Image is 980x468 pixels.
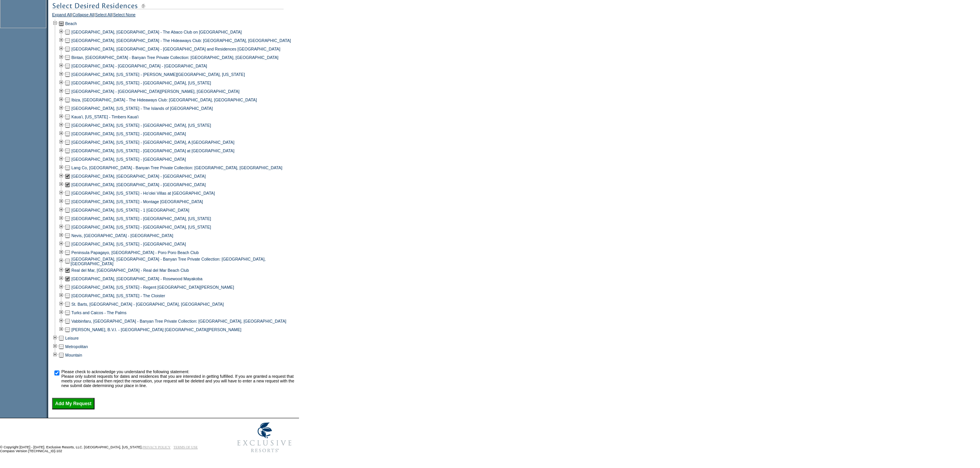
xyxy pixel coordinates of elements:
a: Select None [113,12,135,19]
input: Add My Request [52,398,95,409]
a: [GEOGRAPHIC_DATA], [GEOGRAPHIC_DATA] - [GEOGRAPHIC_DATA] [71,174,206,178]
a: [GEOGRAPHIC_DATA], [US_STATE] - [GEOGRAPHIC_DATA], [US_STATE] [71,216,211,221]
a: PRIVACY POLICY [142,445,171,449]
img: Exclusive Resorts [230,418,299,457]
a: [GEOGRAPHIC_DATA], [GEOGRAPHIC_DATA] - [GEOGRAPHIC_DATA] and Residences [GEOGRAPHIC_DATA] [71,47,280,51]
a: [GEOGRAPHIC_DATA], [GEOGRAPHIC_DATA] - Banyan Tree Private Collection: [GEOGRAPHIC_DATA], [GEOGRA... [71,257,265,266]
a: [GEOGRAPHIC_DATA], [US_STATE] - Montage [GEOGRAPHIC_DATA] [71,199,203,204]
a: Mountain [65,353,82,357]
a: [GEOGRAPHIC_DATA], [US_STATE] - Regent [GEOGRAPHIC_DATA][PERSON_NAME] [71,285,234,290]
a: [GEOGRAPHIC_DATA] - [GEOGRAPHIC_DATA] - [GEOGRAPHIC_DATA] [71,64,207,68]
a: Select All [95,12,112,19]
a: [GEOGRAPHIC_DATA], [US_STATE] - [GEOGRAPHIC_DATA] [71,242,186,246]
a: Ibiza, [GEOGRAPHIC_DATA] - The Hideaways Club: [GEOGRAPHIC_DATA], [GEOGRAPHIC_DATA] [71,98,257,102]
a: [GEOGRAPHIC_DATA], [GEOGRAPHIC_DATA] - The Abaco Club on [GEOGRAPHIC_DATA] [71,30,242,34]
a: [GEOGRAPHIC_DATA], [US_STATE] - [GEOGRAPHIC_DATA] at [GEOGRAPHIC_DATA] [71,148,234,153]
a: St. Barts, [GEOGRAPHIC_DATA] - [GEOGRAPHIC_DATA], [GEOGRAPHIC_DATA] [71,302,224,306]
a: Peninsula Papagayo, [GEOGRAPHIC_DATA] - Poro Poro Beach Club [71,250,199,255]
a: [GEOGRAPHIC_DATA], [US_STATE] - [GEOGRAPHIC_DATA], [US_STATE] [71,123,211,128]
a: Real del Mar, [GEOGRAPHIC_DATA] - Real del Mar Beach Club [71,268,189,273]
a: Turks and Caicos - The Palms [71,310,127,315]
a: [PERSON_NAME], B.V.I. - [GEOGRAPHIC_DATA] [GEOGRAPHIC_DATA][PERSON_NAME] [71,327,242,332]
a: Beach [65,21,77,26]
a: Leisure [65,336,79,340]
a: [GEOGRAPHIC_DATA], [US_STATE] - [GEOGRAPHIC_DATA] [71,131,186,136]
a: Nevis, [GEOGRAPHIC_DATA] - [GEOGRAPHIC_DATA] [71,233,173,238]
a: Expand All [52,12,71,19]
td: Please check to acknowledge you understand the following statement: Please only submit requests f... [61,369,296,388]
a: Metropolitan [65,344,88,349]
a: Kaua'i, [US_STATE] - Timbers Kaua'i [71,114,139,119]
a: [GEOGRAPHIC_DATA], [US_STATE] - 1 [GEOGRAPHIC_DATA] [71,208,189,212]
a: [GEOGRAPHIC_DATA], [US_STATE] - Ho'olei Villas at [GEOGRAPHIC_DATA] [71,191,215,195]
a: [GEOGRAPHIC_DATA], [GEOGRAPHIC_DATA] - The Hideaways Club: [GEOGRAPHIC_DATA], [GEOGRAPHIC_DATA] [71,38,291,43]
a: [GEOGRAPHIC_DATA], [GEOGRAPHIC_DATA] - [GEOGRAPHIC_DATA] [71,182,206,187]
a: [GEOGRAPHIC_DATA], [GEOGRAPHIC_DATA] - Rosewood Mayakoba [71,276,203,281]
a: [GEOGRAPHIC_DATA], [US_STATE] - [GEOGRAPHIC_DATA], A [GEOGRAPHIC_DATA] [71,140,234,145]
a: [GEOGRAPHIC_DATA], [US_STATE] - The Cloister [71,293,165,298]
a: TERMS OF USE [174,445,198,449]
a: Collapse All [73,12,94,19]
a: [GEOGRAPHIC_DATA], [US_STATE] - The Islands of [GEOGRAPHIC_DATA] [71,106,213,111]
div: | | | [52,12,297,19]
a: Bintan, [GEOGRAPHIC_DATA] - Banyan Tree Private Collection: [GEOGRAPHIC_DATA], [GEOGRAPHIC_DATA] [71,55,279,60]
a: Vabbinfaru, [GEOGRAPHIC_DATA] - Banyan Tree Private Collection: [GEOGRAPHIC_DATA], [GEOGRAPHIC_DATA] [71,319,286,323]
a: [GEOGRAPHIC_DATA], [US_STATE] - [GEOGRAPHIC_DATA] [71,157,186,162]
a: Lang Co, [GEOGRAPHIC_DATA] - Banyan Tree Private Collection: [GEOGRAPHIC_DATA], [GEOGRAPHIC_DATA] [71,165,282,170]
a: [GEOGRAPHIC_DATA], [US_STATE] - [GEOGRAPHIC_DATA], [US_STATE] [71,225,211,229]
a: [GEOGRAPHIC_DATA], [US_STATE] - [GEOGRAPHIC_DATA], [US_STATE] [71,81,211,85]
a: [GEOGRAPHIC_DATA] - [GEOGRAPHIC_DATA][PERSON_NAME], [GEOGRAPHIC_DATA] [71,89,240,94]
a: [GEOGRAPHIC_DATA], [US_STATE] - [PERSON_NAME][GEOGRAPHIC_DATA], [US_STATE] [71,72,245,77]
